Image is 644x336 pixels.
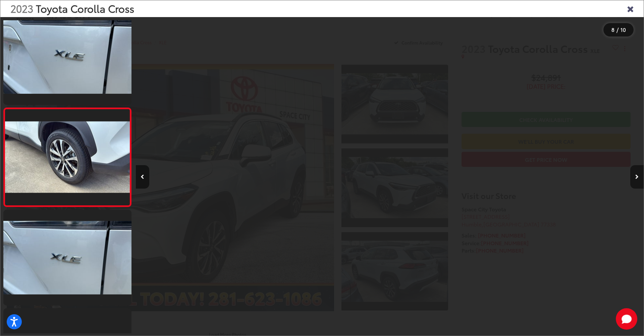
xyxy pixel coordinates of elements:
img: 2023 Toyota Corolla Cross XLE [2,221,132,294]
div: 2023 Toyota Corolla Cross XLE 7 [136,25,643,328]
button: Previous image [136,165,149,189]
span: 10 [621,26,626,33]
svg: Start Chat [616,308,637,330]
span: Toyota Corolla Cross [36,1,134,15]
span: / [616,27,619,32]
span: 2023 [10,1,33,15]
span: 8 [611,26,614,33]
img: 2023 Toyota Corolla Cross XLE [2,20,132,94]
button: Next image [630,165,644,189]
img: 2023 Toyota Corolla Cross XLE [4,122,131,193]
i: Close gallery [627,4,634,13]
button: Toggle Chat Window [616,308,637,330]
img: 2023 Toyota Corolla Cross XLE [136,25,643,328]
